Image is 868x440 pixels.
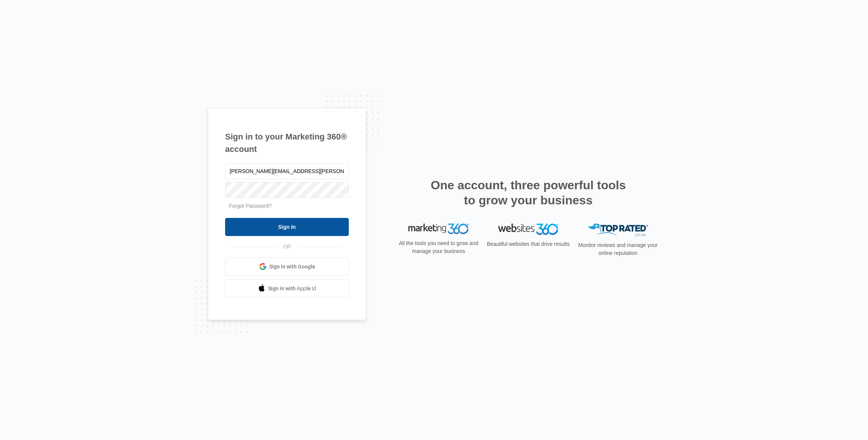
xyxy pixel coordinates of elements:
a: Forgot Password? [229,203,272,209]
span: OR [278,243,296,251]
input: Email [225,163,349,179]
a: Sign in with Google [225,258,349,276]
a: Sign in with Apple Id [225,279,349,297]
img: Top Rated Local [588,224,648,236]
h1: Sign in to your Marketing 360® account [225,130,349,155]
span: Sign in with Google [269,263,315,271]
img: Websites 360 [498,224,558,235]
p: Monitor reviews and manage your online reputation [576,241,660,257]
p: All the tools you need to grow and manage your business [396,239,481,255]
input: Sign In [225,218,349,236]
span: Sign in with Apple Id [268,285,316,293]
p: Beautiful websites that drive results [486,240,570,248]
img: Marketing 360 [408,224,469,234]
h2: One account, three powerful tools to grow your business [428,178,628,208]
